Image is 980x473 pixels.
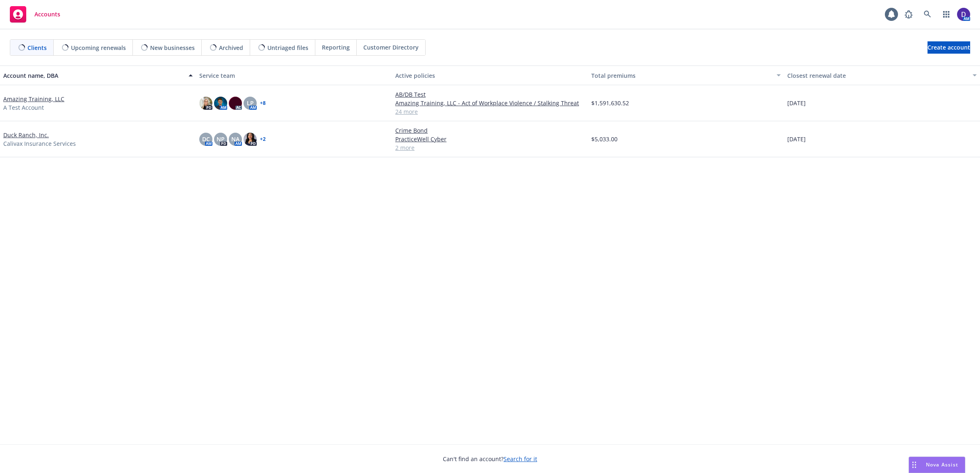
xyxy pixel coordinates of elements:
button: Closest renewal date [784,66,980,85]
a: Crime Bond [395,126,585,135]
a: 24 more [395,107,585,116]
div: Total premiums [591,71,772,80]
span: Reporting [322,43,350,52]
span: New businesses [150,43,195,52]
div: Account name, DBA [3,71,184,80]
img: photo [214,97,227,110]
img: photo [199,97,212,110]
a: Create account [928,41,970,54]
a: Search [919,6,936,23]
img: photo [229,97,242,110]
span: $1,591,630.52 [591,99,629,107]
span: A Test Account [3,103,44,112]
a: + 8 [260,101,266,106]
span: Clients [27,43,47,52]
button: Total premiums [588,66,784,85]
a: Amazing Training, LLC [3,95,64,103]
a: PracticeWell Cyber [395,135,585,143]
a: Switch app [938,6,955,23]
span: Customer Directory [363,43,419,52]
img: photo [957,8,970,21]
a: AB/DB Test [395,90,585,99]
a: 2 more [395,143,585,152]
a: + 2 [260,137,266,142]
span: NP [217,135,225,143]
span: [DATE] [787,135,806,143]
div: Active policies [395,71,585,80]
button: Service team [196,66,392,85]
span: [DATE] [787,99,806,107]
span: Can't find an account? [443,455,537,463]
div: Closest renewal date [787,71,968,80]
div: Drag to move [909,457,919,473]
a: Duck Ranch, Inc. [3,131,49,139]
a: Amazing Training, LLC - Act of Workplace Violence / Stalking Threat [395,99,585,107]
span: Calivax Insurance Services [3,139,76,148]
span: Untriaged files [267,43,308,52]
button: Nova Assist [909,457,965,473]
span: Nova Assist [926,461,958,468]
span: NA [231,135,239,143]
span: Create account [928,40,970,55]
span: Accounts [34,11,60,18]
span: DC [202,135,210,143]
button: Active policies [392,66,588,85]
a: Report a Bug [900,6,917,23]
img: photo [244,133,257,146]
a: Accounts [7,3,64,26]
span: Archived [219,43,243,52]
div: Service team [199,71,389,80]
span: $5,033.00 [591,135,618,143]
span: LP [247,99,254,107]
a: Search for it [504,455,537,463]
span: Upcoming renewals [71,43,126,52]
